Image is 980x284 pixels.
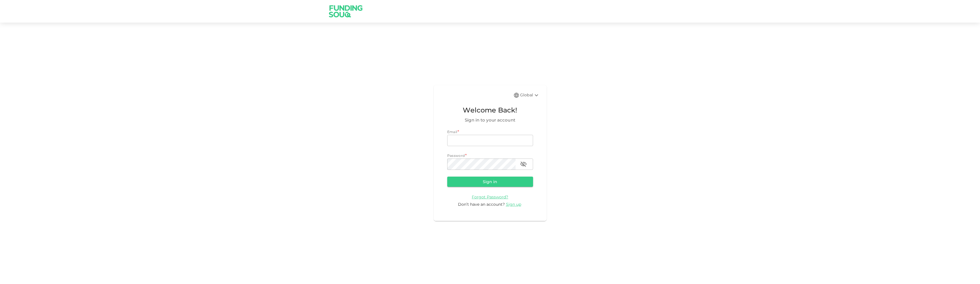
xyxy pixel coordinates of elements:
[520,92,540,99] div: Global
[458,202,505,207] span: Don’t have an account?
[447,135,533,146] input: email
[447,117,533,123] span: Sign in to your account
[447,130,457,134] span: Email
[447,153,465,158] span: Password
[447,177,533,187] button: Sign in
[447,159,516,170] input: password
[506,202,521,207] span: Sign up
[447,105,533,116] span: Welcome Back!
[472,194,508,200] a: Forgot Password?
